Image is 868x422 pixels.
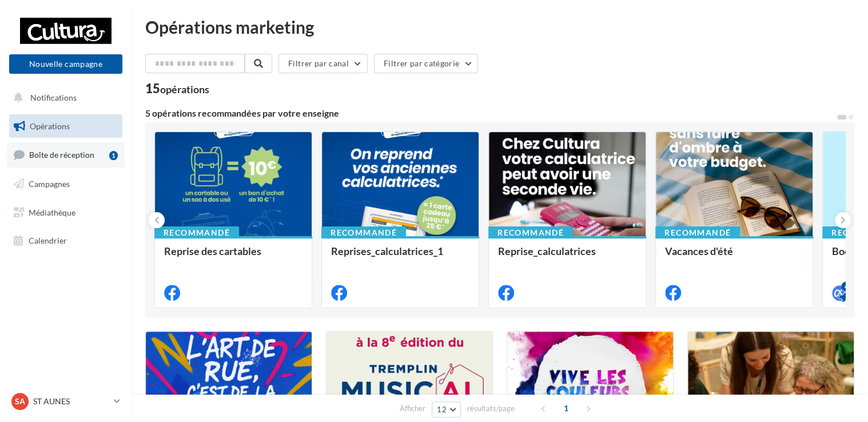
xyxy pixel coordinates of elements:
span: 12 [437,405,447,414]
span: Médiathèque [29,207,75,217]
a: Calendrier [7,229,125,253]
a: SA ST AUNES [9,391,122,412]
span: Campagnes [29,179,70,189]
div: Vacances d'été [665,245,803,268]
button: Filtrer par canal [278,54,368,73]
p: ST AUNES [33,396,109,407]
span: Opérations [30,121,70,131]
span: Afficher [400,403,425,414]
div: 4 [841,281,851,292]
span: Notifications [30,93,77,102]
div: Recommandé [655,226,740,239]
button: 12 [432,401,461,417]
div: Reprise des cartables [164,245,302,268]
div: 1 [109,151,118,160]
div: Recommandé [154,226,239,239]
a: Médiathèque [7,201,125,225]
a: Campagnes [7,172,125,196]
div: Recommandé [488,226,573,239]
div: 5 opérations recommandées par votre enseigne [145,109,836,118]
div: 15 [145,82,209,95]
div: Opérations marketing [145,18,854,35]
span: Calendrier [29,236,67,245]
button: Filtrer par catégorie [374,54,478,73]
div: Reprise_calculatrices [498,245,636,268]
button: Nouvelle campagne [9,54,122,74]
div: Reprises_calculatrices_1 [331,245,469,268]
span: SA [15,396,25,407]
span: 1 [557,399,575,417]
div: opérations [160,84,209,94]
span: Boîte de réception [29,150,94,160]
div: Recommandé [321,226,406,239]
a: Opérations [7,114,125,138]
a: Boîte de réception1 [7,142,125,167]
button: Notifications [7,86,120,110]
span: résultats/page [467,403,515,414]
